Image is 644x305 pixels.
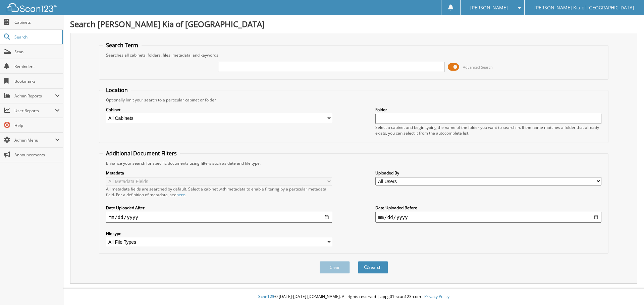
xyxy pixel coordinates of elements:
[106,231,332,236] label: File type
[106,107,332,112] label: Cabinet
[106,212,332,223] input: start
[103,42,142,49] legend: Search Term
[14,49,60,55] span: Scan
[14,78,60,84] span: Bookmarks
[375,107,601,112] label: Folder
[106,186,332,198] div: All metadata fields are searched by default. Select a cabinet with metadata to enable filtering b...
[534,6,634,10] span: [PERSON_NAME] Kia of [GEOGRAPHIC_DATA]
[258,294,274,299] span: Scan123
[358,261,388,274] button: Search
[103,86,131,94] legend: Location
[63,289,644,305] div: © [DATE]-[DATE] [DOMAIN_NAME]. All rights reserved | appg01-scan123-com |
[14,152,60,158] span: Announcements
[610,273,644,305] iframe: Chat Widget
[375,212,601,223] input: end
[320,261,350,274] button: Clear
[14,34,59,40] span: Search
[103,160,605,166] div: Enhance your search for specific documents using filters such as date and file type.
[106,170,332,176] label: Metadata
[103,52,605,58] div: Searches all cabinets, folders, files, metadata, and keywords
[70,18,637,29] h1: Search [PERSON_NAME] Kia of [GEOGRAPHIC_DATA]
[14,64,60,69] span: Reminders
[14,19,60,25] span: Cabinets
[424,294,449,299] a: Privacy Policy
[176,192,185,198] a: here
[463,65,493,70] span: Advanced Search
[14,123,60,128] span: Help
[103,97,605,103] div: Optionally limit your search to a particular cabinet or folder
[14,93,55,99] span: Admin Reports
[470,6,508,10] span: [PERSON_NAME]
[7,3,57,12] img: scan123-logo-white.svg
[375,205,601,211] label: Date Uploaded Before
[14,108,55,113] span: User Reports
[375,125,601,136] div: Select a cabinet and begin typing the name of the folder you want to search in. If the name match...
[106,205,332,211] label: Date Uploaded After
[375,170,601,176] label: Uploaded By
[103,150,180,157] legend: Additional Document Filters
[14,137,55,143] span: Admin Menu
